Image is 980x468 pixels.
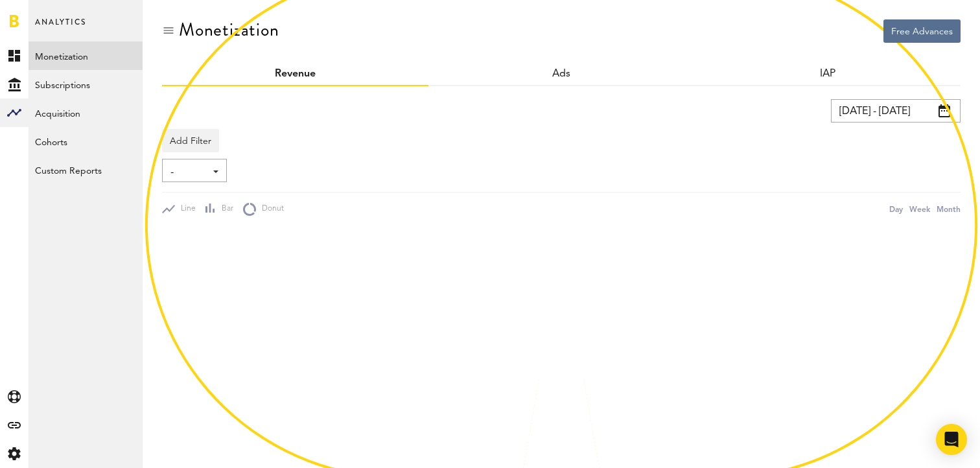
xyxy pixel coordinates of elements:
button: Free Advances [883,19,961,43]
a: Monetization [29,41,143,70]
span: Assistance [26,9,89,21]
a: Custom Reports [29,156,143,184]
div: Week [909,202,930,216]
div: Open Intercom Messenger [936,424,967,455]
span: Bar [216,204,233,215]
button: Add Filter [162,129,219,152]
span: Analytics [35,14,86,41]
div: Month [937,202,961,216]
a: Cohorts [29,127,143,156]
div: Monetization [179,19,279,40]
a: IAP [820,69,835,79]
a: Revenue [275,69,316,79]
div: Day [889,202,903,216]
span: Donut [256,204,284,215]
a: Acquisition [29,99,143,127]
a: Subscriptions [29,70,143,99]
span: - [170,161,205,183]
span: Ads [552,69,570,79]
span: Line [175,204,196,215]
